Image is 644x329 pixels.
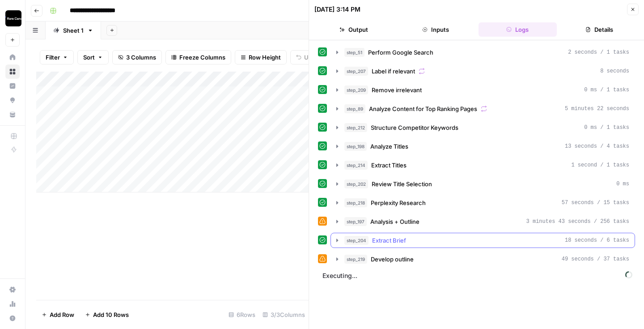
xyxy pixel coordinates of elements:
span: Add Row [50,310,74,319]
span: 13 seconds / 4 tasks [565,142,629,150]
a: Usage [5,297,20,311]
a: Your Data [5,107,20,122]
button: Workspace: Rare Candy [5,7,20,30]
span: step_219 [344,255,367,264]
div: [DATE] 3:14 PM [314,5,360,14]
button: 57 seconds / 15 tasks [331,196,635,210]
span: step_197 [344,217,367,226]
span: step_207 [344,67,368,76]
span: 1 second / 1 tasks [571,161,629,169]
button: Freeze Columns [165,50,231,64]
span: Review Title Selection [372,179,432,188]
span: Sort [83,53,95,62]
span: step_202 [344,179,368,188]
a: Insights [5,79,20,93]
button: 1 second / 1 tasks [331,158,635,172]
span: Extract Titles [371,161,407,170]
button: Sort [77,50,109,64]
button: Row Height [235,50,287,64]
button: Help + Support [5,311,20,325]
span: step_218 [344,198,367,207]
span: Extract Brief [372,236,406,245]
span: 49 seconds / 37 tasks [562,255,629,263]
span: Analyze Titles [370,142,408,151]
button: Logs [479,22,557,37]
div: 6 Rows [225,308,259,322]
button: 18 seconds / 6 tasks [331,233,635,248]
button: 3 Columns [112,50,162,64]
button: Add 10 Rows [80,308,134,322]
span: Add 10 Rows [93,310,129,319]
span: 2 seconds / 1 tasks [568,48,629,56]
span: Structure Competitor Keywords [371,123,458,132]
button: 5 minutes 22 seconds [331,102,635,116]
button: Add Row [36,308,80,322]
button: Details [560,22,639,37]
span: 0 ms [616,180,629,188]
span: step_51 [344,48,364,57]
span: step_204 [344,236,369,245]
button: 0 ms / 1 tasks [331,83,635,97]
a: Sheet 1 [46,21,101,39]
button: Output [314,22,393,37]
span: Label if relevant [372,67,415,76]
button: Undo [290,50,325,64]
button: 2 seconds / 1 tasks [331,45,635,60]
img: Rare Candy Logo [5,10,21,26]
span: 3 Columns [126,53,156,62]
a: Browse [5,64,20,79]
button: 3 minutes 43 seconds / 256 tasks [331,214,635,229]
span: Undo [304,53,319,62]
button: 13 seconds / 4 tasks [331,139,635,154]
button: Filter [40,50,74,64]
span: 18 seconds / 6 tasks [565,236,629,244]
button: 8 seconds [331,64,635,78]
span: step_209 [344,85,368,94]
button: 0 ms / 1 tasks [331,120,635,135]
span: 8 seconds [600,67,629,75]
div: 3/3 Columns [259,308,309,322]
span: 0 ms / 1 tasks [584,86,629,94]
span: 0 ms / 1 tasks [584,124,629,132]
span: Analyze Content for Top Ranking Pages [369,104,477,113]
span: Develop outline [371,255,414,264]
span: step_212 [344,123,367,132]
span: step_89 [344,104,365,113]
span: Perform Google Search [368,48,433,57]
span: Filter [46,53,60,62]
a: Home [5,50,20,64]
span: 3 minutes 43 seconds / 256 tasks [526,218,629,226]
span: Perplexity Research [371,198,426,207]
a: Opportunities [5,93,20,107]
button: Inputs [396,22,475,37]
span: 57 seconds / 15 tasks [562,199,629,207]
div: Sheet 1 [63,26,84,35]
button: 0 ms [331,177,635,191]
span: Freeze Columns [179,53,225,62]
span: step_198 [344,142,367,151]
button: 49 seconds / 37 tasks [331,252,635,266]
span: step_214 [344,161,368,170]
span: Row Height [249,53,281,62]
span: Executing... [320,269,635,283]
span: Remove irrelevant [372,85,422,94]
span: Analysis + Outline [370,217,419,226]
a: Settings [5,282,20,297]
span: 5 minutes 22 seconds [565,105,629,113]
